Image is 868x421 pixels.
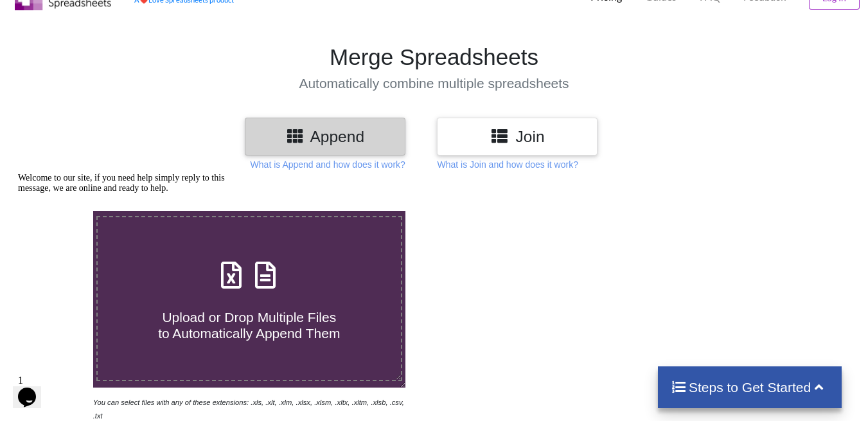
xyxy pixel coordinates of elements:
p: What is Append and how does it work? [251,158,405,171]
div: Welcome to our site, if you need help simply reply to this message, we are online and ready to help. [5,5,236,26]
iframe: chat widget [13,370,54,408]
iframe: chat widget [13,168,244,363]
h3: Append [254,127,396,146]
h4: Steps to Get Started [671,379,829,395]
span: Welcome to our site, if you need help simply reply to this message, we are online and ready to help. [5,5,212,25]
span: Upload or Drop Multiple Files to Automatically Append Them [158,310,340,341]
i: You can select files with any of these extensions: .xls, .xlt, .xlm, .xlsx, .xlsm, .xltx, .xltm, ... [93,399,404,420]
h3: Join [447,127,588,146]
p: What is Join and how does it work? [437,158,578,171]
